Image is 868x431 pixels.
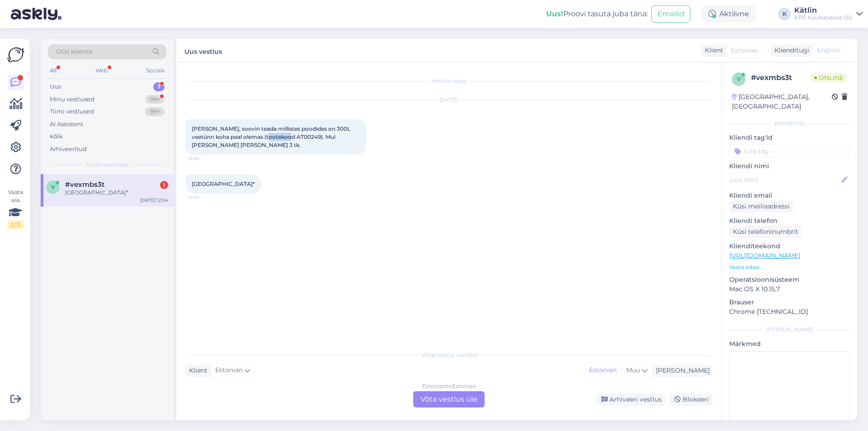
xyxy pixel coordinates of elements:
div: 99+ [145,95,165,104]
div: [GEOGRAPHIC_DATA]* [65,189,168,197]
div: Vestlus algas [185,77,712,85]
a: [URL][DOMAIN_NAME] [729,251,800,260]
img: Askly Logo [7,46,24,63]
span: Online [811,73,847,83]
div: All [48,65,58,76]
div: # vexmbs3t [751,72,811,83]
p: Kliendi tag'id [729,133,850,142]
div: Minu vestlused [50,95,94,104]
p: Brauser [729,298,850,307]
span: [GEOGRAPHIC_DATA]* [192,180,255,187]
span: v [51,184,55,190]
div: Proovi tasuta juba täna: [546,9,648,19]
div: Aktiivne [701,6,756,22]
div: 99+ [145,107,165,116]
div: Kõik [50,132,63,141]
span: 12:54 [188,155,222,162]
div: Estonian to Estonian [422,382,476,390]
div: 2 / 3 [7,221,24,229]
span: Estonian [731,46,759,55]
span: 12:54 [188,194,222,201]
span: Estonian [215,365,243,375]
span: #vexmbs3t [65,180,104,189]
div: K [778,8,791,20]
div: Klienditugi [771,46,809,55]
div: Klient [701,46,723,55]
input: Lisa tag [729,144,850,158]
div: Küsi meiliaadressi [729,200,793,213]
div: Blokeeri [669,393,712,406]
a: KätlinKPG Kaubanduse OÜ [794,7,863,21]
div: Web [94,65,109,76]
div: Arhiveeri vestlus [596,393,665,406]
div: Valige keel ja vastake [185,351,712,359]
span: v [737,76,741,82]
div: Arhiveeritud [50,145,87,154]
p: Kliendi email [729,191,850,200]
div: Uus [50,82,61,91]
div: [PERSON_NAME] [652,366,710,375]
p: Klienditeekond [729,242,850,251]
label: Uus vestlus [184,44,222,57]
div: [PERSON_NAME] [729,326,850,334]
div: AI Assistent [50,120,83,129]
div: Võta vestlus üle [413,391,485,407]
div: 1 [160,181,168,189]
span: English [817,46,840,55]
div: Socials [144,65,166,76]
span: Otsi kliente [56,47,92,57]
p: Chrome [TECHNICAL_ID] [729,307,850,317]
div: Kliendi info [729,119,850,128]
input: Lisa nimi [730,175,840,185]
div: Küsi telefoninumbrit [729,226,802,238]
p: Vaata edasi ... [729,263,850,271]
b: Uus! [546,9,563,18]
p: Operatsioonisüsteem [729,275,850,284]
p: Kliendi telefon [729,216,850,226]
div: [DATE] [185,96,712,104]
div: Kätlin [794,7,853,14]
p: Mac OS X 10.15.7 [729,284,850,294]
div: 1 [153,82,165,91]
div: Klient [185,366,208,375]
span: [PERSON_NAME], soovin teada millistes poodides on 300L veetünn koha peal olemas (tootekood AT0024... [192,125,352,148]
span: Uued vestlused [86,161,128,169]
div: [DATE] 12:54 [140,197,168,204]
div: Estonian [585,364,621,377]
div: KPG Kaubanduse OÜ [794,14,853,21]
p: Kliendi nimi [729,161,850,171]
span: Muu [626,366,640,374]
div: [GEOGRAPHIC_DATA], [GEOGRAPHIC_DATA] [732,92,832,111]
button: Emailid [651,5,690,23]
p: Märkmed [729,339,850,349]
div: Vaata siia [7,188,24,229]
div: Tiimi vestlused [50,107,94,116]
